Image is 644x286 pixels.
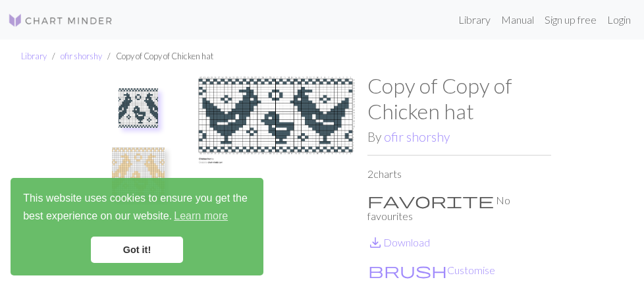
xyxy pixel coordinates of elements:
[61,51,102,61] a: ofir shorshy
[602,7,636,33] a: Login
[367,192,494,208] i: Favourite
[23,190,251,226] span: This website uses cookies to ensure you get the best experience on our website.
[367,191,494,210] span: favorite
[367,236,430,248] a: DownloadDownload
[112,148,165,200] img: Chicken Hat 2
[496,7,539,33] a: Manual
[367,235,383,250] i: Download
[367,129,551,144] h2: By
[384,129,450,144] a: ofir shorshy
[91,237,183,263] a: dismiss cookie message
[453,7,496,33] a: Library
[367,73,551,124] h1: Copy of Copy of Chicken hat
[367,192,551,224] p: No favourites
[21,51,47,61] a: Library
[539,7,602,33] a: Sign up free
[11,178,263,275] div: cookieconsent
[172,206,230,226] a: learn more about cookies
[119,88,158,128] img: Chicken hat
[367,262,496,279] button: CustomiseCustomise
[367,233,383,252] span: save_alt
[368,262,447,278] i: Customise
[368,261,447,279] span: brush
[367,166,551,182] p: 2 charts
[102,50,213,63] li: Copy of Copy of Chicken hat
[8,13,113,28] img: Logo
